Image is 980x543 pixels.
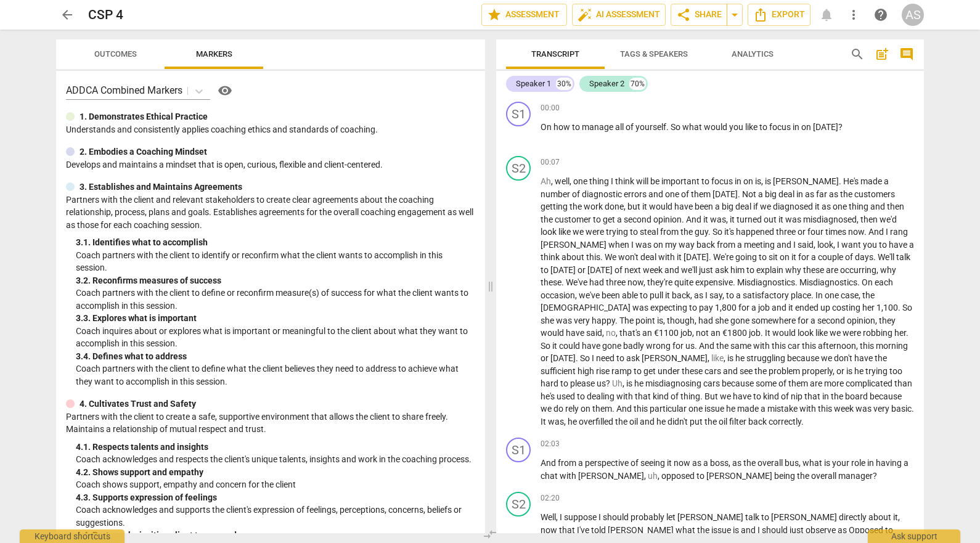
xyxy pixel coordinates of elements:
[677,252,684,262] span: it
[589,277,606,287] span: had
[551,176,555,186] span: ,
[218,83,232,98] span: visibility
[690,290,694,300] span: ,
[606,227,630,237] span: trying
[886,227,890,237] span: I
[875,277,893,287] span: each
[713,189,738,199] span: [DATE]
[873,7,888,22] span: help
[624,202,627,211] span: ,
[818,252,845,262] span: couple
[863,240,879,250] span: you
[807,227,825,237] span: four
[760,202,773,211] span: we
[897,44,917,64] button: Show/Hide comments
[699,265,715,275] span: just
[727,4,743,26] button: Sharing summary
[636,176,650,186] span: will
[868,529,960,543] div: Ask support
[758,189,765,199] span: a
[765,189,778,199] span: big
[643,265,664,275] span: week
[909,240,914,250] span: a
[578,7,592,22] span: auto_fix_high
[748,4,811,26] button: Export
[717,240,737,250] span: from
[839,176,843,186] span: .
[710,214,726,224] span: was
[615,122,626,132] span: all
[870,4,892,26] a: Help
[798,252,811,262] span: for
[600,252,605,262] span: .
[880,214,897,224] span: we'd
[661,176,701,186] span: important
[811,252,818,262] span: a
[650,303,689,312] span: expecting
[660,227,680,237] span: from
[769,122,793,132] span: focus
[872,44,892,64] button: Add summary
[845,252,855,262] span: of
[837,240,841,250] span: I
[575,290,579,300] span: ,
[60,7,75,22] span: arrow_back
[778,214,785,224] span: it
[816,189,829,199] span: far
[66,158,475,171] p: Develops and maintains a mindset that is open, curious, flexible and client-centered.
[817,240,833,250] span: look
[573,176,589,186] span: one
[815,290,825,300] span: In
[798,240,814,250] span: said
[838,122,843,132] span: ?
[653,214,682,224] span: opinion
[541,265,550,275] span: to
[541,303,632,312] span: [DEMOGRAPHIC_DATA]
[776,227,798,237] span: three
[878,252,896,262] span: We'll
[572,122,582,132] span: to
[602,290,622,300] span: been
[777,240,793,250] span: and
[796,189,805,199] span: in
[859,290,862,300] span: ,
[481,4,567,26] button: Assessment
[541,277,561,287] span: these
[648,189,665,199] span: and
[541,189,572,199] span: number
[736,227,776,237] span: happened
[624,189,648,199] span: errors
[815,202,822,211] span: it
[715,202,722,211] span: a
[736,290,743,300] span: a
[618,252,640,262] span: won't
[541,290,575,300] span: occasion
[850,47,865,62] span: search
[696,240,717,250] span: back
[606,277,627,287] span: three
[785,214,803,224] span: was
[605,202,624,211] span: done
[708,227,713,237] span: .
[849,202,870,211] span: thing
[701,176,711,186] span: to
[570,176,573,186] span: ,
[664,265,681,275] span: and
[814,240,817,250] span: ,
[629,78,646,90] div: 70%
[737,214,764,224] span: turned
[724,227,736,237] span: it's
[704,122,729,132] span: would
[756,265,785,275] span: explain
[487,7,561,22] span: Assessment
[841,290,859,300] span: case
[582,122,615,132] span: manage
[215,81,235,100] button: Help
[793,240,798,250] span: I
[666,122,671,132] span: .
[764,214,778,224] span: out
[94,49,137,59] span: Outcomes
[778,189,796,199] span: deal
[730,214,737,224] span: it
[715,303,738,312] span: 1,800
